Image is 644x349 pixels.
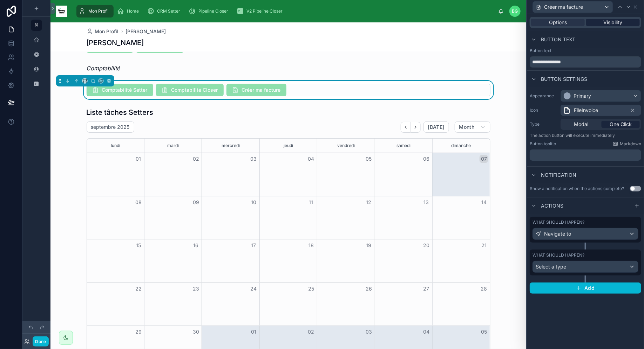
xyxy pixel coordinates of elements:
[512,8,518,14] span: BG
[365,285,373,293] button: 26
[422,241,431,250] button: 20
[422,155,431,163] button: 06
[33,336,48,347] button: Done
[307,198,316,207] button: 11
[533,228,638,240] button: Navigate to
[246,8,283,14] span: V2 Pipeline Closer
[235,5,287,18] a: V2 Pipeline Closer
[574,92,591,99] div: Primary
[126,28,166,35] a: [PERSON_NAME]
[134,285,143,293] button: 22
[530,121,558,127] label: Type
[536,264,566,270] span: Select a type
[192,328,200,336] button: 30
[530,149,641,161] div: scrollable content
[422,328,431,336] button: 04
[56,6,67,17] img: App logo
[249,155,258,163] button: 03
[187,5,233,18] a: Pipeline Closer
[480,285,488,293] button: 28
[134,241,143,250] button: 15
[541,202,563,209] span: Actions
[530,282,641,294] button: Add
[192,241,200,250] button: 16
[307,285,316,293] button: 25
[134,155,143,163] button: 01
[365,198,373,207] button: 12
[76,5,114,18] a: Mon Profil
[307,241,316,250] button: 18
[249,198,258,207] button: 10
[249,241,258,250] button: 17
[480,241,488,250] button: 21
[422,198,431,207] button: 13
[561,90,641,102] button: Primary
[533,261,638,273] button: Select a type
[530,133,641,138] p: The action button will execute immediately
[533,219,584,225] label: What should happen?
[365,328,373,336] button: 03
[530,141,556,147] label: Button tooltip
[249,285,258,293] button: 24
[610,121,632,128] span: One Click
[95,28,119,35] span: Mon Profil
[480,328,488,336] button: 05
[249,328,258,336] button: 01
[620,141,641,147] span: Markdown
[192,285,200,293] button: 23
[145,5,185,18] a: CRM Setter
[530,48,551,54] label: Button text
[192,198,200,207] button: 09
[115,5,144,18] a: Home
[88,8,109,14] span: Mon Profil
[533,252,584,258] label: What should happen?
[604,19,623,26] span: Visibility
[134,198,143,207] button: 08
[480,155,488,163] button: 07
[127,8,139,14] span: Home
[422,285,431,293] button: 27
[73,4,498,19] div: scrollable content
[584,285,595,291] span: Add
[541,36,575,43] span: Button text
[157,8,180,14] span: CRM Setter
[549,19,567,26] span: Options
[544,230,571,237] span: Navigate to
[530,186,624,191] div: Show a notification when the actions complete?
[541,76,587,83] span: Button settings
[530,107,558,113] label: Icon
[530,93,558,99] label: Appearance
[198,8,228,14] span: Pipeline Closer
[307,328,316,336] button: 02
[365,241,373,250] button: 19
[365,155,373,163] button: 05
[574,121,588,128] span: Modal
[307,155,316,163] button: 04
[574,107,598,114] span: FileInvoice
[480,198,488,207] button: 14
[134,328,143,336] button: 29
[192,155,200,163] button: 02
[87,28,119,35] a: Mon Profil
[613,141,641,147] a: Markdown
[541,172,576,179] span: Notification
[87,38,144,48] h1: [PERSON_NAME]
[533,1,613,13] button: Créer ma facture
[544,4,583,11] span: Créer ma facture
